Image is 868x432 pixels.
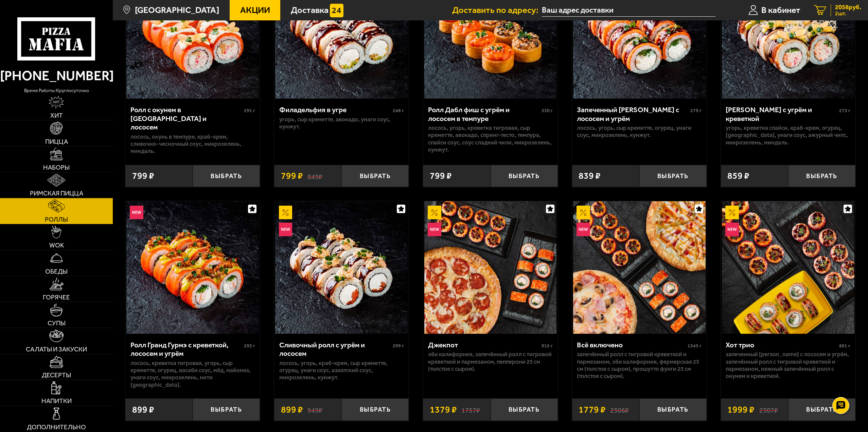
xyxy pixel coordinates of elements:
[577,105,689,123] div: Запеченный [PERSON_NAME] с лососем и угрём
[788,165,855,187] button: Выбрать
[393,108,404,114] span: 248 г
[572,201,707,334] a: АкционныйНовинкаВсё включено
[43,164,70,171] span: Наборы
[761,6,800,15] span: В кабинет
[579,171,601,180] span: 839 ₽
[49,242,64,248] span: WOK
[759,405,778,414] s: 2307 ₽
[727,171,749,180] span: 859 ₽
[461,405,480,414] s: 1757 ₽
[542,108,553,114] span: 330 г
[491,398,558,420] button: Выбрать
[393,343,404,349] span: 299 г
[835,4,861,11] span: 2058 руб.
[50,112,63,119] span: Хит
[132,171,154,180] span: 799 ₽
[130,206,143,219] img: Новинка
[43,294,70,300] span: Горячее
[307,405,322,414] s: 949 ₽
[279,105,391,114] div: Филадельфия в угре
[341,398,409,420] button: Выбрать
[839,343,850,349] span: 881 г
[26,346,87,352] span: Салаты и закуски
[722,201,854,334] img: Хот трио
[274,201,409,334] a: АкционныйНовинкаСливочный ролл с угрём и лососем
[424,201,557,334] img: Джекпот
[835,11,861,16] span: 2 шт.
[639,165,707,187] button: Выбрать
[639,398,707,420] button: Выбрать
[577,223,590,236] img: Новинка
[428,223,441,236] img: Новинка
[577,124,702,139] p: лосось, угорь, Сыр креметте, огурец, унаги соус, микрозелень, кунжут.
[130,341,242,358] div: Ролл Гранд Гурмэ с креветкой, лососем и угрём
[41,398,72,404] span: Напитки
[428,341,540,349] div: Джекпот
[579,405,606,414] span: 1779 ₽
[330,4,343,17] img: 15daf4d41897b9f0e9f617042186c801.svg
[430,405,457,414] span: 1379 ₽
[291,6,329,15] span: Доставка
[281,405,303,414] span: 899 ₽
[307,171,322,180] s: 849 ₽
[240,6,270,15] span: Акции
[30,190,83,196] span: Римская пицца
[126,201,259,334] img: Ролл Гранд Гурмэ с креветкой, лососем и угрём
[125,201,260,334] a: НовинкаРолл Гранд Гурмэ с креветкой, лососем и угрём
[132,405,154,414] span: 899 ₽
[721,201,855,334] a: АкционныйНовинкаХот трио
[610,405,629,414] s: 2306 ₽
[688,343,702,349] span: 1345 г
[452,6,542,15] span: Доставить по адресу:
[839,108,850,114] span: 273 г
[542,343,553,349] span: 915 г
[42,372,71,378] span: Десерты
[428,105,540,123] div: Ролл Дабл фиш с угрём и лососем в темпуре
[690,108,702,114] span: 279 г
[193,398,260,420] button: Выбрать
[244,108,255,114] span: 291 г
[279,223,293,236] img: Новинка
[27,424,86,430] span: Дополнительно
[45,216,68,223] span: Роллы
[542,4,715,17] input: Ваш адрес доставки
[279,341,391,358] div: Сливочный ролл с угрём и лососем
[725,206,739,219] img: Акционный
[726,351,850,380] p: Запеченный [PERSON_NAME] с лососем и угрём, Запечённый ролл с тигровой креветкой и пармезаном, Не...
[279,206,293,219] img: Акционный
[281,171,303,180] span: 799 ₽
[726,105,837,123] div: [PERSON_NAME] с угрём и креветкой
[491,165,558,187] button: Выбрать
[130,133,255,155] p: лосось, окунь в темпуре, краб-крем, сливочно-чесночный соус, микрозелень, миндаль.
[428,124,553,153] p: лосось, угорь, креветка тигровая, Сыр креметте, авокадо, спринг-тесто, темпура, спайси соус, соус...
[577,341,686,349] div: Всё включено
[48,320,66,326] span: Супы
[726,124,850,146] p: угорь, креветка спайси, краб-крем, огурец, [GEOGRAPHIC_DATA], унаги соус, ажурный чипс, микрозеле...
[244,343,255,349] span: 293 г
[725,223,739,236] img: Новинка
[341,165,409,187] button: Выбрать
[275,201,408,334] img: Сливочный ролл с угрём и лососем
[788,398,855,420] button: Выбрать
[423,201,557,334] a: АкционныйНовинкаДжекпот
[577,351,702,380] p: Запечённый ролл с тигровой креветкой и пармезаном, Эби Калифорния, Фермерская 25 см (толстое с сы...
[45,138,68,145] span: Пицца
[428,206,441,219] img: Акционный
[573,201,706,334] img: Всё включено
[193,165,260,187] button: Выбрать
[279,116,404,131] p: угорь, Сыр креметте, авокадо, унаги соус, кунжут.
[45,268,68,275] span: Обеды
[130,360,255,388] p: лосось, креветка тигровая, угорь, Сыр креметте, огурец, васаби соус, мёд, майонез, унаги соус, ми...
[542,4,715,17] span: проспект Кузнецова, 26к1
[428,351,553,373] p: Эби Калифорния, Запечённый ролл с тигровой креветкой и пармезаном, Пепперони 25 см (толстое с сыр...
[726,341,837,349] div: Хот трио
[577,206,590,219] img: Акционный
[135,6,219,15] span: [GEOGRAPHIC_DATA]
[279,360,404,381] p: лосось, угорь, краб-крем, Сыр креметте, огурец, унаги соус, азиатский соус, микрозелень, кунжут.
[430,171,452,180] span: 799 ₽
[130,105,242,132] div: Ролл с окунем в [GEOGRAPHIC_DATA] и лососем
[727,405,755,414] span: 1999 ₽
